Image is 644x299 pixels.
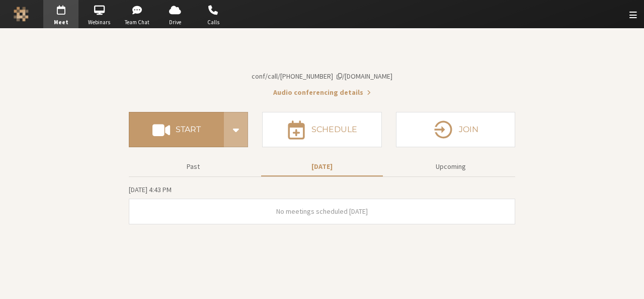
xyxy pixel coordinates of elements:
[252,72,392,81] span: Copy my meeting room link
[129,112,224,147] button: Start
[390,158,512,175] button: Upcoming
[157,18,193,27] span: Drive
[176,126,201,134] h4: Start
[252,71,392,82] button: Copy my meeting room linkCopy my meeting room link
[396,112,515,147] button: Join
[224,112,248,147] div: Start conference options
[129,46,515,98] section: Account details
[129,185,172,194] span: [DATE] 4:43 PM
[120,18,155,27] span: Team Chat
[14,7,29,22] img: Iotum
[196,18,231,27] span: Calls
[261,158,383,175] button: [DATE]
[262,112,381,147] button: Schedule
[132,158,254,175] button: Past
[311,126,357,134] h4: Schedule
[276,207,368,216] span: No meetings scheduled [DATE]
[273,87,371,98] button: Audio conferencing details
[43,18,78,27] span: Meet
[129,184,515,224] section: Today's Meetings
[459,126,478,134] h4: Join
[82,18,117,27] span: Webinars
